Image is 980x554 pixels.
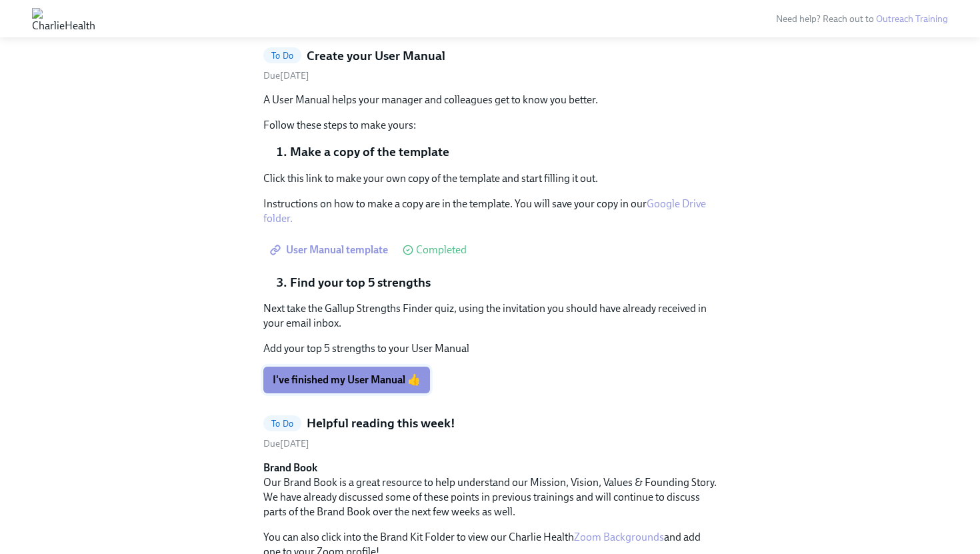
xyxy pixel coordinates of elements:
[307,415,455,432] h5: Helpful reading this week!
[307,47,445,65] h5: Create your User Manual
[263,415,717,450] a: To DoHelpful reading this week!Due[DATE]
[263,171,717,186] p: Click this link to make your own copy of the template and start filling it out.
[290,274,717,291] li: Find your top 5 strengths
[876,13,948,25] a: Outreach Training
[263,461,317,474] strong: Brand Book
[263,51,301,61] span: To Do
[263,367,430,393] button: I've finished my User Manual 👍
[263,419,301,429] span: To Do
[263,118,717,133] p: Follow these steps to make yours:
[263,461,717,519] p: Our Brand Book is a great resource to help understand our Mission, Vision, Values & Founding Stor...
[263,197,706,225] a: Google Drive folder.
[574,531,664,543] a: Zoom Backgrounds
[32,8,95,29] img: CharlieHealth
[416,245,467,255] span: Completed
[263,47,717,83] a: To DoCreate your User ManualDue[DATE]
[263,341,717,356] p: Add your top 5 strengths to your User Manual
[776,13,948,25] span: Need help? Reach out to
[273,243,388,257] span: User Manual template
[263,438,309,449] span: Friday, October 10th 2025, 10:00 am
[263,70,309,81] span: Thursday, October 9th 2025, 10:00 am
[273,373,421,387] span: I've finished my User Manual 👍
[263,301,717,331] p: Next take the Gallup Strengths Finder quiz, using the invitation you should have already received...
[290,143,717,161] li: Make a copy of the template
[263,93,717,107] p: A User Manual helps your manager and colleagues get to know you better.
[263,197,717,226] p: Instructions on how to make a copy are in the template. You will save your copy in our
[263,237,397,263] a: User Manual template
